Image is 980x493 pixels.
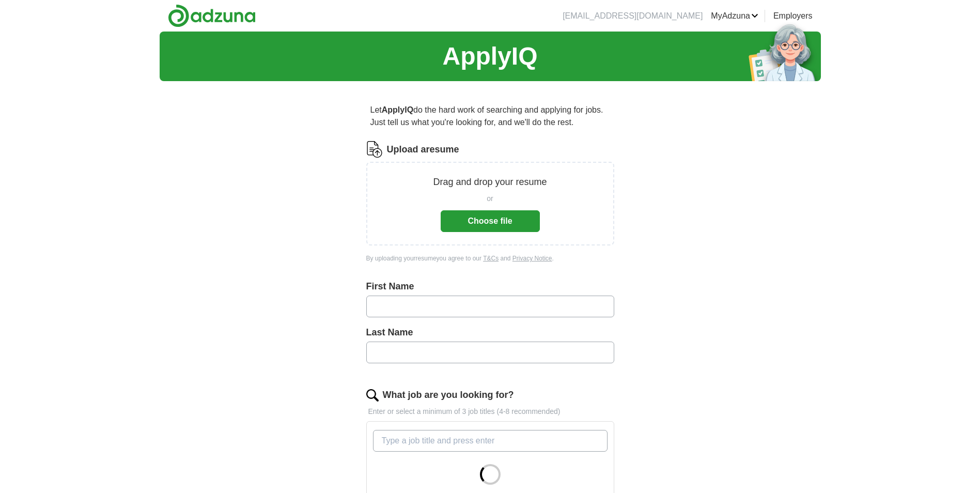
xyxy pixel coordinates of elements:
[442,38,537,75] h1: ApplyIQ
[373,430,608,452] input: Type a job title and press enter
[773,10,813,22] a: Employers
[487,193,493,204] span: or
[366,406,614,417] p: Enter or select a minimum of 3 job titles (4-8 recommended)
[366,141,383,158] img: CV Icon
[382,105,413,114] strong: ApplyIQ
[383,388,514,402] label: What job are you looking for?
[711,10,758,22] a: MyAdzuna
[441,210,540,232] button: Choose file
[563,10,703,22] li: [EMAIL_ADDRESS][DOMAIN_NAME]
[512,255,552,262] a: Privacy Notice
[366,100,614,133] p: Let do the hard work of searching and applying for jobs. Just tell us what you're looking for, an...
[168,4,256,27] img: Adzuna logo
[366,326,614,340] label: Last Name
[433,175,547,189] p: Drag and drop your resume
[483,255,499,262] a: T&Cs
[366,389,379,402] img: search.png
[366,254,614,263] div: By uploading your resume you agree to our and .
[387,143,459,157] label: Upload a resume
[366,280,614,294] label: First Name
